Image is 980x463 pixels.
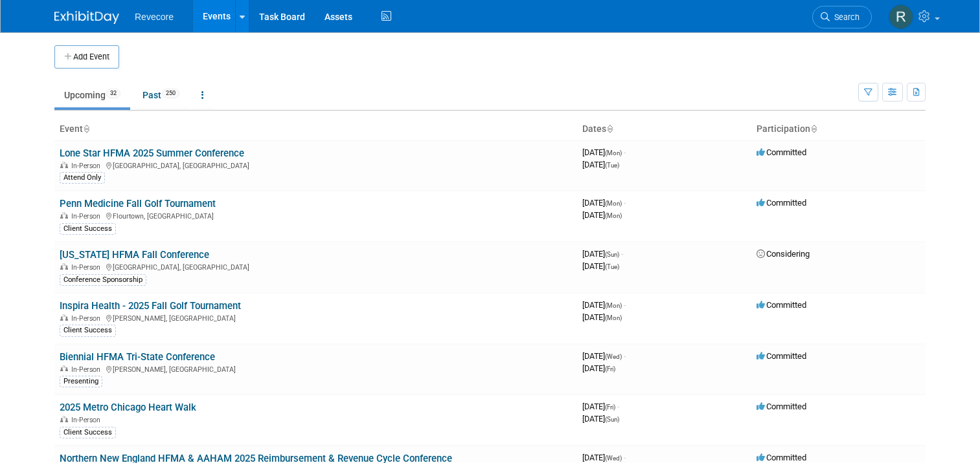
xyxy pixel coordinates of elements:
div: [GEOGRAPHIC_DATA], [GEOGRAPHIC_DATA] [60,261,572,272]
a: 2025 Metro Chicago Heart Walk [60,402,196,413]
span: (Mon) [605,212,622,219]
img: In-Person Event [60,416,68,422]
span: [DATE] [582,312,622,322]
span: - [624,453,626,462]
img: In-Person Event [60,263,68,270]
span: [DATE] [582,414,619,424]
span: In-Person [71,416,104,424]
div: Presenting [60,376,102,387]
div: Client Success [60,427,116,438]
a: Lone Star HFMA 2025 Summer Conference [60,147,244,159]
span: Committed [757,453,806,462]
span: (Sun) [605,251,619,258]
a: Sort by Start Date [606,124,613,134]
span: In-Person [71,212,104,221]
span: Search [830,12,860,22]
span: [DATE] [582,249,623,259]
span: [DATE] [582,160,619,169]
span: (Mon) [605,200,622,207]
span: Committed [757,402,806,411]
span: [DATE] [582,402,619,411]
a: [US_STATE] HFMA Fall Conference [60,249,209,261]
th: Event [54,118,577,140]
span: (Fri) [605,404,615,411]
a: Upcoming32 [54,83,130,107]
span: Committed [757,351,806,361]
span: - [624,198,626,208]
span: (Fri) [605,365,615,372]
span: [DATE] [582,363,615,373]
span: [DATE] [582,351,626,361]
div: Conference Sponsorship [60,274,146,286]
span: 250 [162,89,179,98]
img: In-Person Event [60,162,68,168]
span: Committed [757,300,806,310]
a: Sort by Event Name [83,124,89,134]
span: In-Person [71,263,104,272]
button: Add Event [54,45,119,69]
img: ExhibitDay [54,11,119,24]
span: Committed [757,147,806,157]
span: - [624,147,626,157]
span: In-Person [71,162,104,170]
span: [DATE] [582,261,619,271]
span: - [624,351,626,361]
a: Biennial HFMA Tri-State Conference [60,351,215,363]
span: Considering [757,249,810,259]
span: Committed [757,198,806,208]
span: - [621,249,623,259]
span: Revecore [135,12,174,22]
a: Penn Medicine Fall Golf Tournament [60,198,216,210]
a: Sort by Participation Type [810,124,817,134]
span: - [624,300,626,310]
span: (Wed) [605,353,622,360]
div: Client Success [60,325,116,336]
th: Dates [577,118,751,140]
span: [DATE] [582,300,626,310]
div: Client Success [60,223,116,235]
span: (Wed) [605,455,622,462]
span: 32 [106,89,120,98]
div: [PERSON_NAME], [GEOGRAPHIC_DATA] [60,363,572,374]
img: In-Person Event [60,365,68,372]
span: [DATE] [582,453,626,462]
th: Participation [751,118,926,140]
span: [DATE] [582,198,626,208]
div: [PERSON_NAME], [GEOGRAPHIC_DATA] [60,312,572,323]
img: In-Person Event [60,212,68,219]
span: (Mon) [605,302,622,309]
a: Inspira Health - 2025 Fall Golf Tournament [60,300,241,312]
span: (Mon) [605,314,622,321]
div: Flourtown, [GEOGRAPHIC_DATA] [60,210,572,221]
img: Rachael Sires [889,5,913,29]
img: In-Person Event [60,314,68,321]
span: In-Person [71,314,104,323]
span: In-Person [71,365,104,374]
span: (Tue) [605,162,619,169]
span: (Sun) [605,416,619,423]
span: (Mon) [605,149,622,156]
span: [DATE] [582,147,626,157]
div: Attend Only [60,172,105,184]
span: [DATE] [582,210,622,220]
div: [GEOGRAPHIC_DATA], [GEOGRAPHIC_DATA] [60,160,572,170]
a: Search [812,6,872,28]
a: Past250 [133,83,189,107]
span: (Tue) [605,263,619,270]
span: - [617,402,619,411]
